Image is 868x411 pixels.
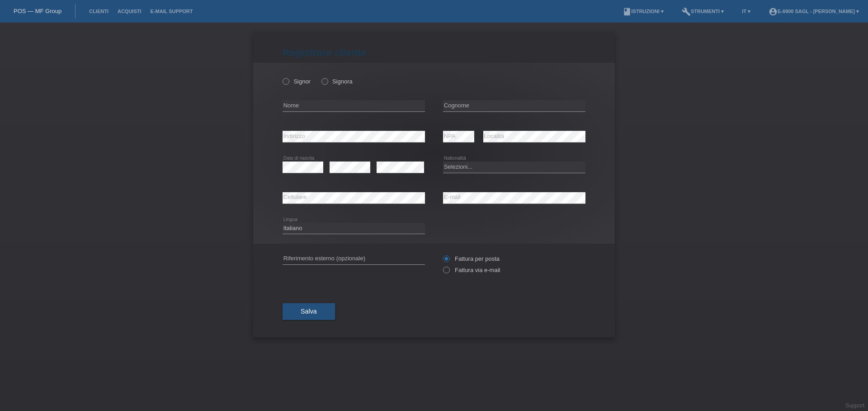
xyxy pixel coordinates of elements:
input: Signor [283,78,288,84]
a: Acquisti [113,9,146,14]
span: Salva [301,308,317,315]
a: buildStrumenti ▾ [677,9,728,14]
label: Fattura per posta [443,255,500,262]
input: Fattura via e-mail [443,267,449,278]
a: bookIstruzioni ▾ [618,9,668,14]
a: Clienti [85,9,113,14]
label: Signora [321,78,353,85]
i: build [682,7,691,16]
i: account_circle [769,7,778,16]
a: account_circleE-6900 Sagl - [PERSON_NAME] ▾ [764,9,863,14]
i: book [623,7,632,16]
input: Signora [321,78,327,84]
label: Fattura via e-mail [443,267,500,273]
a: Support [845,402,864,409]
input: Fattura per posta [443,255,449,267]
a: POS — MF Group [14,8,61,14]
label: Signor [283,78,311,85]
a: IT ▾ [737,9,755,14]
button: Salva [283,303,335,320]
h1: Registrare cliente [283,47,585,58]
a: E-mail Support [146,9,198,14]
